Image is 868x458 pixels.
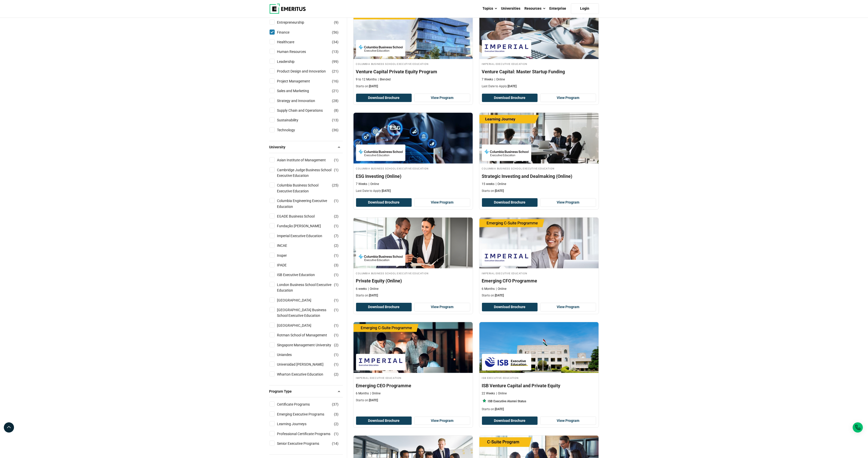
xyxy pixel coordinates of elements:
a: Senior Executive Programs [277,441,330,446]
img: ESG Investing (Online) | Online Finance Course [354,113,473,164]
p: Online [496,287,507,291]
span: ( ) [334,223,339,229]
span: 1 [335,199,337,203]
img: Imperial Executive Education [484,42,529,54]
img: ISB Venture Capital and Private Equity | Online Finance Course [479,322,599,373]
span: ( ) [334,198,339,204]
h4: Private Equity (Online) [356,278,470,284]
a: View Program [414,94,470,102]
a: [GEOGRAPHIC_DATA] Business School Executive Education [277,307,342,319]
p: Blended [378,77,391,82]
a: IPADE [277,262,297,268]
span: 1 [335,298,337,302]
span: Program Type [269,389,296,394]
img: Imperial Executive Education [484,252,529,263]
a: Fundação [PERSON_NAME] [277,223,331,229]
button: Download Brochure [482,417,538,425]
span: 99 [333,60,337,64]
img: Columbia Business School Executive Education [484,147,529,159]
a: View Program [540,94,596,102]
p: Starts on: [356,84,470,89]
a: Project Management [277,78,320,84]
a: Wharton Executive Education [277,371,334,377]
span: [DATE] [369,84,378,88]
h4: ISB Executive Education [482,376,596,380]
span: 1 [335,224,337,228]
span: 1 [335,432,337,436]
span: [DATE] [369,398,378,402]
a: Entrepreneurship [277,20,315,25]
a: Login [571,3,599,14]
a: Universidad [PERSON_NAME] [277,362,334,367]
img: Columbia Business School Executive Education [359,252,403,263]
span: 1 [335,283,337,287]
a: View Program [414,303,470,311]
span: 2 [335,343,337,347]
span: ( ) [334,243,339,248]
span: 13 [333,50,337,54]
p: Online [495,77,505,82]
p: Last Date to Apply: [482,84,596,89]
span: ( ) [332,98,339,104]
span: ( ) [334,297,339,303]
span: ( ) [334,233,339,239]
span: [DATE] [369,294,378,297]
span: ( ) [332,49,339,54]
h4: Imperial Executive Education [356,376,470,380]
span: 1 [335,158,337,162]
span: ( ) [334,371,339,377]
span: ( ) [334,157,339,163]
span: 21 [333,89,337,93]
a: Columbia Business School Executive Education [277,182,342,194]
p: 7 Weeks [482,77,493,82]
h4: Columbia Business School Executive Education [356,62,470,66]
button: Download Brochure [482,198,538,207]
span: [DATE] [495,294,504,297]
a: Leadership [277,59,305,64]
span: 1 [335,273,337,277]
img: Emerging CEO Programme | Online Leadership Course [354,322,473,373]
p: 7 Weeks [356,182,367,186]
a: Emerging Executive Programs [277,411,335,417]
span: [DATE] [508,84,517,88]
span: ( ) [332,78,339,84]
button: University [269,143,343,151]
h4: Strategic Investing and Dealmaking (Online) [482,173,596,179]
span: ( ) [334,421,339,427]
a: Finance Course by Columbia Business School Executive Education - September 25, 2025 Columbia Busi... [479,113,599,196]
img: Emerging CFO Programme | Online Leadership Course [479,218,599,268]
span: ( ) [332,68,339,74]
span: ( ) [334,108,339,113]
p: ISB Executive Alumni Status [488,399,526,404]
p: Starts on: [356,398,470,403]
span: 16 [333,79,337,83]
span: 1 [335,333,337,337]
p: Starts on: [356,293,470,298]
h4: ISB Venture Capital and Private Equity [482,382,596,389]
span: 1 [335,308,337,312]
span: ( ) [334,411,339,417]
span: ( ) [332,39,339,45]
span: ( ) [334,352,339,357]
button: Download Brochure [356,417,412,425]
img: Venture Capital: Master Startup Funding | Online Finance Course [479,8,599,59]
a: [GEOGRAPHIC_DATA] [277,297,322,303]
span: ( ) [334,272,339,278]
p: 22 Weeks [482,391,495,396]
h4: Imperial Executive Education [482,62,596,66]
h4: Imperial Executive Education [482,271,596,275]
span: ( ) [332,117,339,123]
a: Asian Institute of Management [277,157,336,163]
a: Strategy and Innovation [277,98,326,104]
h4: ESG Investing (Online) [356,173,470,179]
a: Certificate Programs [277,402,320,407]
span: 37 [333,402,337,406]
span: ( ) [334,307,339,313]
a: View Program [540,198,596,207]
span: ( ) [332,59,339,64]
a: Finance Course by Columbia Business School Executive Education - September 25, 2025 Columbia Busi... [354,8,473,91]
span: [DATE] [382,189,391,193]
a: Columbia Engineering Executive Education [277,198,342,209]
a: Finance Course by Columbia Business School Executive Education - September 25, 2025 Columbia Busi... [354,113,473,196]
p: Starts on: [482,293,596,298]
